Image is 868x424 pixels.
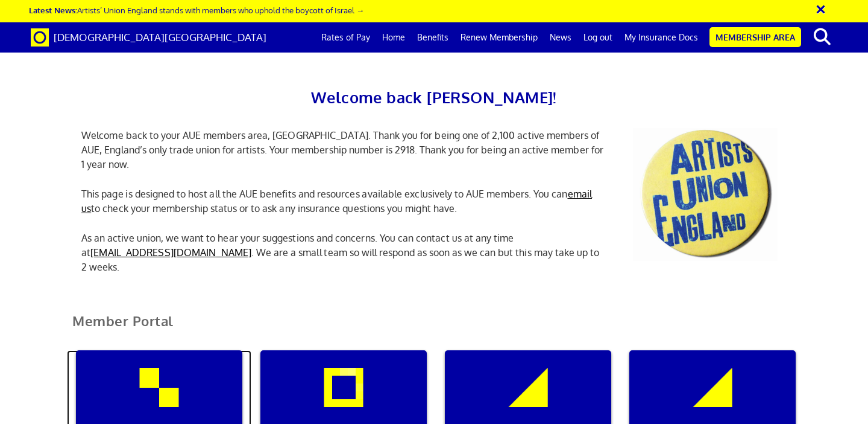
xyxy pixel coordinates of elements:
span: [DEMOGRAPHIC_DATA][GEOGRAPHIC_DATA] [54,31,266,43]
a: My Insurance Docs [618,22,704,53]
a: News [544,22,577,53]
a: Brand [DEMOGRAPHIC_DATA][GEOGRAPHIC_DATA] [22,22,275,53]
strong: Latest News: [29,5,77,15]
h2: Member Portal [63,313,805,343]
a: Latest News:Artists’ Union England stands with members who uphold the boycott of Israel → [29,5,364,15]
p: As an active union, we want to hear your suggestions and concerns. You can contact us at any time... [72,231,615,274]
p: This page is designed to host all the AUE benefits and resources available exclusively to AUE mem... [72,187,615,216]
h2: Welcome back [PERSON_NAME]! [72,85,796,110]
p: Welcome back to your AUE members area, [GEOGRAPHIC_DATA]. Thank you for being one of 2,100 active... [72,128,615,172]
button: search [804,24,840,50]
a: Membership Area [709,27,801,47]
a: Rates of Pay [315,22,376,53]
a: [EMAIL_ADDRESS][DOMAIN_NAME] [90,246,251,259]
a: Benefits [411,22,454,53]
a: Renew Membership [454,22,544,53]
a: Home [376,22,411,53]
a: Log out [577,22,618,53]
